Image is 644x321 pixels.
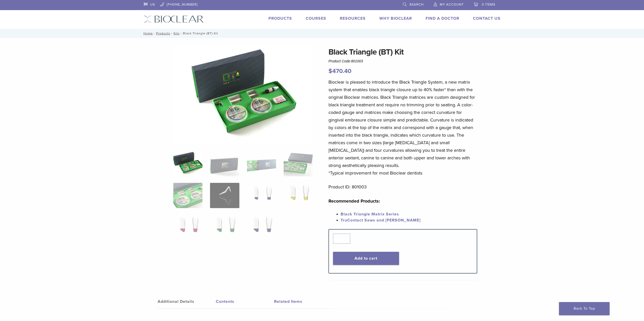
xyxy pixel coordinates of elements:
[173,46,313,144] img: Intro Black Triangle Kit-6 - Copy
[473,16,501,21] a: Contact Us
[153,32,156,35] span: /
[328,78,477,177] p: Bioclear is pleased to introduce the Black Triangle System, a new matrix system that enables blac...
[341,212,399,217] a: Black Triangle Matrix Series
[328,67,332,75] span: $
[140,29,504,38] nav: Black Triangle (BT) Kit
[247,183,276,208] img: Black Triangle (BT) Kit - Image 7
[158,294,216,309] a: Additional Details
[379,16,412,21] a: Why Bioclear
[173,151,202,176] img: Intro-Black-Triangle-Kit-6-Copy-e1548792917662-324x324.jpg
[173,183,202,208] img: Black Triangle (BT) Kit - Image 5
[440,3,464,7] span: My Account
[351,59,363,63] span: 801003
[426,16,459,21] a: Find A Doctor
[210,183,239,208] img: Black Triangle (BT) Kit - Image 6
[174,32,180,35] a: Kits
[284,183,313,208] img: Black Triangle (BT) Kit - Image 8
[210,215,239,240] img: Black Triangle (BT) Kit - Image 10
[142,32,153,35] a: Home
[284,151,313,176] img: Black Triangle (BT) Kit - Image 4
[173,215,202,240] img: Black Triangle (BT) Kit - Image 9
[559,302,610,315] a: Back To Top
[144,15,204,23] img: Bioclear
[328,67,351,75] bdi: 470.40
[268,16,292,21] a: Products
[247,215,276,240] img: Black Triangle (BT) Kit - Image 11
[333,252,399,265] button: Add to cart
[328,183,477,191] p: Product ID: 801003
[340,16,366,21] a: Resources
[274,294,332,309] a: Related Items
[409,3,424,7] span: Search
[341,218,421,223] a: TruContact Saws and [PERSON_NAME]
[247,151,276,176] img: Black Triangle (BT) Kit - Image 3
[328,46,477,58] h1: Black Triangle (BT) Kit
[306,16,326,21] a: Courses
[210,151,239,176] img: Black Triangle (BT) Kit - Image 2
[482,3,495,7] span: 0 items
[216,294,274,309] a: Contents
[170,32,174,35] span: /
[156,32,170,35] a: Products
[180,32,183,35] span: /
[328,198,380,204] strong: Recommended Products:
[328,59,363,63] span: Product Code:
